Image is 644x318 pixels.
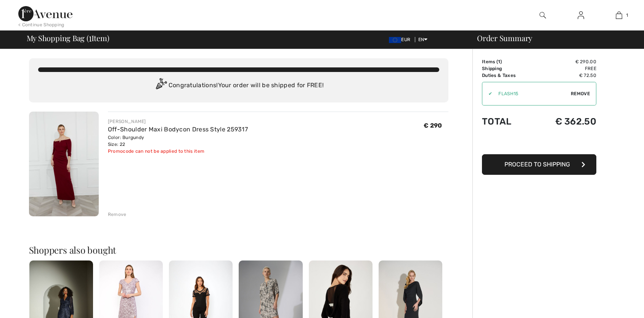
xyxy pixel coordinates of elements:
span: 1 [89,32,92,42]
span: EN [418,37,428,42]
span: € 290 [424,122,442,129]
td: Shipping [482,65,533,72]
img: Euro [389,37,401,43]
div: Promocode can not be applied to this item [108,148,248,155]
div: [PERSON_NAME] [108,118,248,125]
span: Remove [571,90,590,97]
a: 1 [600,11,638,20]
div: Order Summary [468,34,639,42]
button: Proceed to Shipping [482,154,596,175]
div: < Continue Shopping [18,21,64,28]
div: Color: Burgundy Size: 22 [108,134,248,148]
a: Off-Shoulder Maxi Bodycon Dress Style 259317 [108,126,248,133]
span: EUR [389,37,413,42]
iframe: PayPal [482,134,596,152]
img: My Bag [616,11,622,20]
span: 1 [498,59,500,64]
td: Total [482,109,533,134]
div: Remove [108,211,127,218]
td: € 72.50 [533,72,596,79]
div: Congratulations! Your order will be shipped for FREE! [38,78,439,93]
h2: Shoppers also bought [29,245,448,254]
input: Promo code [492,82,571,105]
span: My Shopping Bag ( Item) [27,34,109,42]
img: search the website [540,11,546,20]
td: Duties & Taxes [482,72,533,79]
span: Proceed to Shipping [504,161,570,168]
td: € 362.50 [533,109,596,134]
img: Congratulation2.svg [153,78,169,93]
img: 1ère Avenue [18,6,72,21]
td: Items ( ) [482,58,533,65]
img: Off-Shoulder Maxi Bodycon Dress Style 259317 [29,112,99,216]
td: € 290.00 [533,58,596,65]
td: Free [533,65,596,72]
span: 1 [626,12,628,19]
div: ✔ [482,90,492,97]
img: My Info [578,11,584,20]
a: Sign In [572,11,590,20]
